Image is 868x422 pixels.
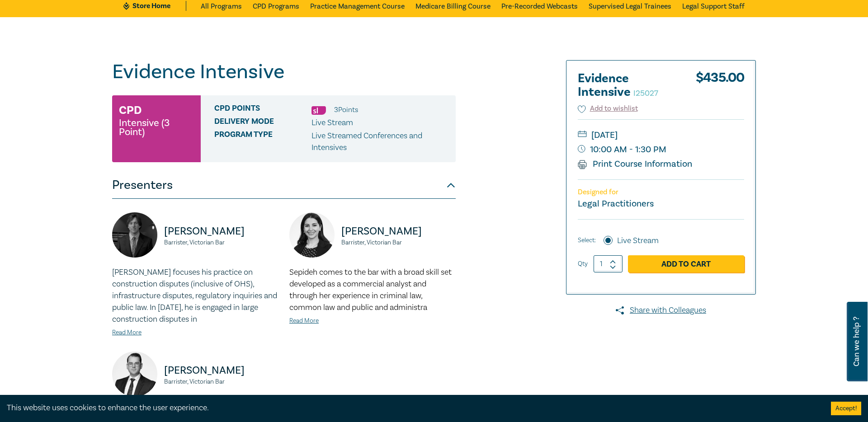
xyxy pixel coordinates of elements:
p: Live Streamed Conferences and Intensives [311,130,449,154]
span: Select: [578,235,596,245]
button: Add to wishlist [578,103,638,114]
span: Can we help ? [852,307,861,376]
input: 1 [594,255,623,272]
small: Barrister, Victorian Bar [341,239,456,246]
h1: Evidence Intensive [112,60,456,84]
small: Intensive (3 Point) [119,118,194,136]
label: Live Stream [617,235,659,247]
img: https://s3.ap-southeast-2.amazonaws.com/leo-cussen-store-production-content/Contacts/Sepideh%20Sa... [289,212,335,258]
a: Add to Cart [628,255,744,272]
button: Presenters [112,172,456,199]
a: Read More [112,328,142,337]
span: Delivery Mode [214,117,311,129]
p: [PERSON_NAME] focuses his practice on construction disputes (inclusive of OHS), infrastructure di... [112,267,278,325]
span: Sepideh comes to the bar with a broad skill set developed as a commercial analyst and through her... [289,267,452,313]
a: Share with Colleagues [566,305,756,316]
label: Qty [578,259,588,269]
small: Legal Practitioners [578,198,654,210]
p: [PERSON_NAME] [164,363,278,378]
div: $ 435.00 [696,72,744,103]
small: [DATE] [578,128,744,142]
small: 10:00 AM - 1:30 PM [578,142,744,157]
span: CPD Points [214,104,311,116]
li: 3 Point s [334,104,358,116]
small: I25027 [633,88,658,98]
a: Store Home [123,1,186,11]
img: https://s3.ap-southeast-2.amazonaws.com/leo-cussen-store-production-content/Contacts/Adam%20Malon... [112,352,157,397]
p: Designed for [578,188,744,197]
img: https://s3.ap-southeast-2.amazonaws.com/leo-cussen-store-production-content/Contacts/Tony%20Thoma... [112,212,157,258]
small: Barrister, Victorian Bar [164,379,278,385]
p: [PERSON_NAME] [341,224,456,239]
div: This website uses cookies to enhance the user experience. [7,402,817,414]
button: Accept cookies [831,402,861,415]
img: Substantive Law [311,106,326,115]
a: Read More [289,317,319,325]
h3: CPD [119,102,142,118]
a: Print Course Information [578,158,692,170]
small: Barrister, Victorian Bar [164,239,278,246]
h2: Evidence Intensive [578,72,677,99]
span: Live Stream [311,117,353,128]
p: [PERSON_NAME] [164,224,278,239]
span: Program type [214,130,311,154]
